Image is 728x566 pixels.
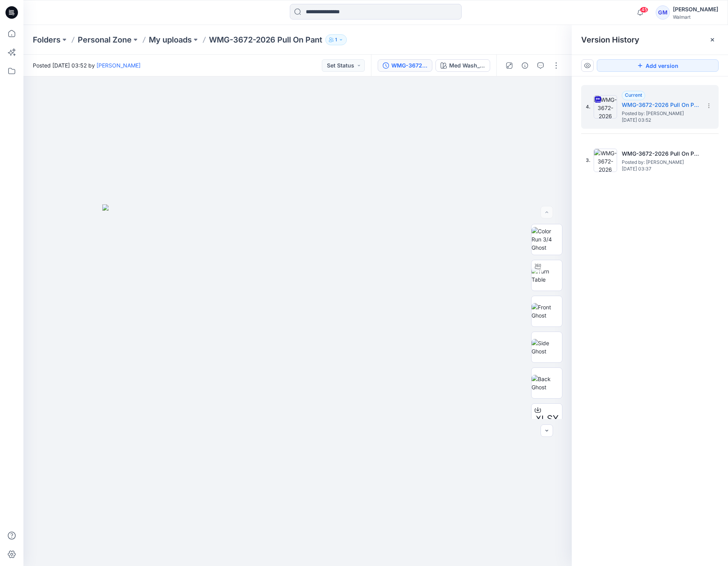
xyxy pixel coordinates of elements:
div: Med Wash_Opt1 [449,61,485,70]
p: 1 [335,35,337,44]
span: 3. [586,157,591,164]
span: 45 [640,7,648,13]
a: Personal Zone [78,34,132,45]
button: Details [519,59,531,72]
span: Posted [DATE] 03:52 by [33,61,141,69]
p: WMG-3672-2026 Pull On Pant [209,34,322,45]
h5: WMG-3672-2026 Pull On Pant_Full Colorway [622,100,700,110]
img: WMG-3672-2026 Pull On Pant_Full Colorway [594,95,617,119]
img: Side Ghost [532,339,562,355]
span: 4. [586,103,591,110]
div: GM [656,5,670,20]
a: My uploads [149,34,192,45]
div: Walmart [673,14,718,20]
span: Posted by: Gayan Mahawithanalage [622,110,700,117]
span: [DATE] 03:37 [622,166,700,172]
a: [PERSON_NAME] [96,62,141,69]
button: Add version [597,59,719,72]
img: Color Run 3/4 Ghost [532,227,562,252]
span: Posted by: Gayan Mahawithanalage [622,158,700,166]
div: WMG-3672-2026 Pull On Pant_Full Colorway [391,61,427,70]
img: Turn Table [532,267,562,284]
button: WMG-3672-2026 Pull On Pant_Full Colorway [378,59,432,72]
img: WMG-3672-2026 Pull On Pant_Softsilver [594,149,617,172]
img: Front Ghost [532,303,562,319]
span: [DATE] 03:52 [622,117,700,123]
span: Version History [581,35,639,44]
button: Close [709,37,716,43]
span: XLSX [535,412,558,426]
span: Current [625,92,642,98]
img: Back Ghost [532,375,562,391]
div: [PERSON_NAME] [673,5,718,14]
button: Show Hidden Versions [581,59,594,72]
button: Med Wash_Opt1 [435,59,490,72]
h5: WMG-3672-2026 Pull On Pant_Softsilver [622,149,700,158]
a: Folders [33,34,61,45]
button: 1 [325,34,347,45]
